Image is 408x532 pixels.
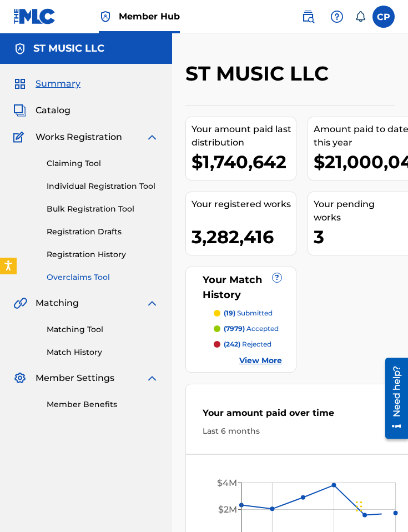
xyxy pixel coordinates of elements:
[273,273,281,282] span: ?
[200,273,282,303] div: Your Match History
[47,324,159,335] a: Matching Tool
[36,104,70,117] span: Catalog
[330,10,344,23] img: help
[297,6,319,28] a: Public Search
[377,354,408,443] iframe: Resource Center
[13,372,27,385] img: Member Settings
[33,42,104,55] h5: ST MUSIC LLC
[13,297,27,310] img: Matching
[13,104,70,117] a: CatalogCatalog
[145,372,159,385] img: expand
[192,123,296,149] div: Your amount paid last distribution
[224,339,271,349] p: rejected
[47,203,159,215] a: Bulk Registration Tool
[13,131,28,144] img: Works Registration
[36,131,122,144] span: Works Registration
[99,10,112,23] img: Top Rightsholder
[47,226,159,238] a: Registration Drafts
[185,61,334,86] h2: ST MUSIC LLC
[372,6,395,28] div: User Menu
[217,478,237,488] tspan: $4M
[192,224,296,249] div: 3,282,416
[356,490,362,523] div: Drag
[192,149,296,174] div: $1,740,642
[47,399,159,410] a: Member Benefits
[145,297,159,310] img: expand
[13,8,56,24] img: MLC Logo
[47,347,159,358] a: Match History
[47,180,159,192] a: Individual Registration Tool
[326,6,348,28] div: Help
[239,355,282,367] a: View More
[36,297,79,310] span: Matching
[224,309,235,317] span: (19)
[224,308,273,318] p: submitted
[214,308,282,318] a: (19) submitted
[13,104,27,117] img: Catalog
[214,324,282,334] a: (7979) accepted
[203,425,401,437] div: Last 6 months
[301,10,315,23] img: search
[224,324,245,333] span: (7979)
[192,198,296,211] div: Your registered works
[36,77,80,91] span: Summary
[13,77,80,91] a: SummarySummary
[36,372,114,385] span: Member Settings
[224,324,279,334] p: accepted
[224,340,240,348] span: (242)
[47,158,159,169] a: Claiming Tool
[119,10,180,23] span: Member Hub
[352,479,408,532] iframe: Chat Widget
[214,339,282,349] a: (242) rejected
[47,249,159,260] a: Registration History
[13,42,27,56] img: Accounts
[218,504,237,515] tspan: $2M
[355,11,366,22] div: Notifications
[47,272,159,283] a: Overclaims Tool
[13,77,27,91] img: Summary
[203,406,401,425] div: Your amount paid over time
[145,131,159,144] img: expand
